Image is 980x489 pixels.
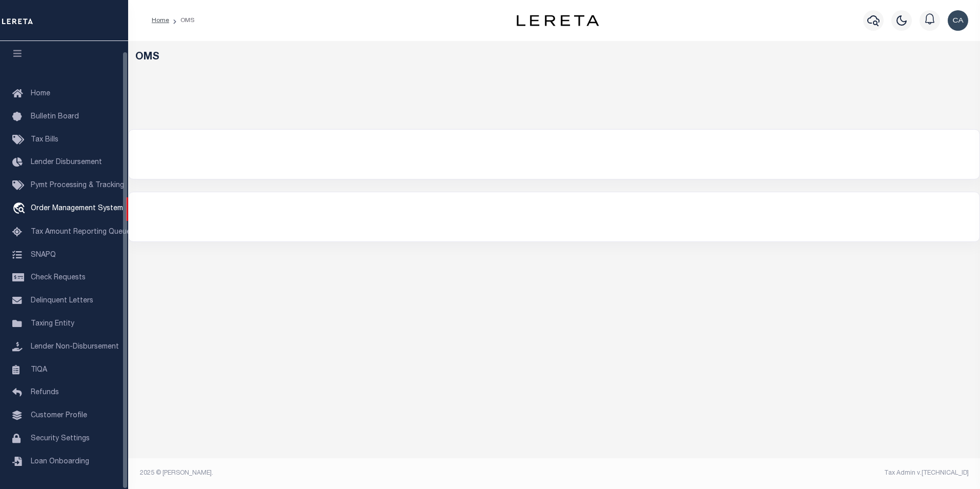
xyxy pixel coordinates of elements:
[31,458,89,465] span: Loan Onboarding
[31,113,79,120] span: Bulletin Board
[948,10,968,31] img: svg+xml;base64,PHN2ZyB4bWxucz0iaHR0cDovL3d3dy53My5vcmcvMjAwMC9zdmciIHBvaW50ZXItZXZlbnRzPSJub25lIi...
[31,205,123,212] span: Order Management System
[31,297,93,304] span: Delinquent Letters
[31,343,119,351] span: Lender Non-Disbursement
[169,16,194,25] li: OMS
[31,435,90,442] span: Security Settings
[31,320,74,328] span: Taxing Entity
[135,51,973,64] h5: OMS
[152,17,169,24] a: Home
[31,366,47,373] span: TIQA
[132,468,555,478] div: 2025 © [PERSON_NAME].
[562,468,969,478] div: Tax Admin v.[TECHNICAL_ID]
[31,182,124,189] span: Pymt Processing & Tracking
[31,274,86,281] span: Check Requests
[31,412,87,419] span: Customer Profile
[31,159,102,166] span: Lender Disbursement
[517,15,599,26] img: logo-dark.svg
[31,389,59,396] span: Refunds
[31,90,50,97] span: Home
[31,251,56,258] span: SNAPQ
[31,229,131,236] span: Tax Amount Reporting Queue
[12,202,29,216] i: travel_explore
[31,136,58,144] span: Tax Bills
